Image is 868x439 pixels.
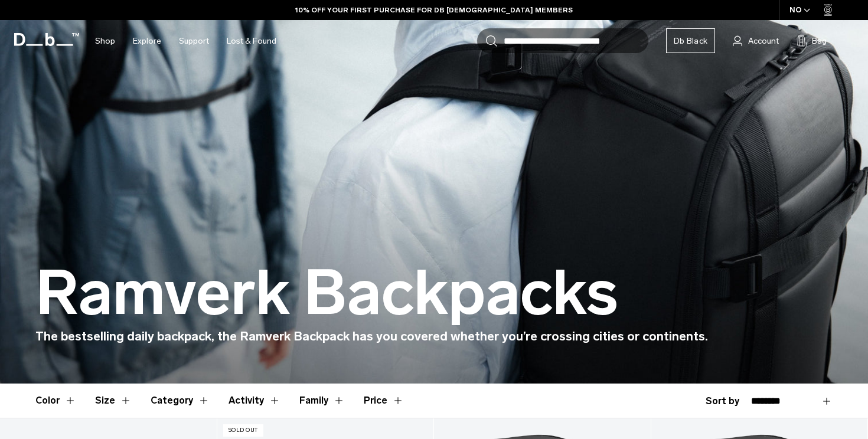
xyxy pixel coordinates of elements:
[227,20,276,62] a: Lost & Found
[133,20,161,62] a: Explore
[95,384,132,418] button: Toggle Filter
[35,329,708,343] span: The bestselling daily backpack, the Ramverk Backpack has you covered whether you’re crossing citi...
[35,384,76,418] button: Toggle Filter
[86,20,285,62] nav: Main Navigation
[733,34,779,48] a: Account
[748,35,779,47] span: Account
[229,384,280,418] button: Toggle Filter
[812,35,827,47] span: Bag
[179,20,209,62] a: Support
[295,5,573,15] a: 10% OFF YOUR FIRST PURCHASE FOR DB [DEMOGRAPHIC_DATA] MEMBERS
[223,424,263,437] p: Sold Out
[95,20,115,62] a: Shop
[364,384,404,418] button: Toggle Price
[797,34,827,48] button: Bag
[35,259,618,327] h1: Ramverk Backpacks
[151,384,210,418] button: Toggle Filter
[299,384,345,418] button: Toggle Filter
[666,28,715,53] a: Db Black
